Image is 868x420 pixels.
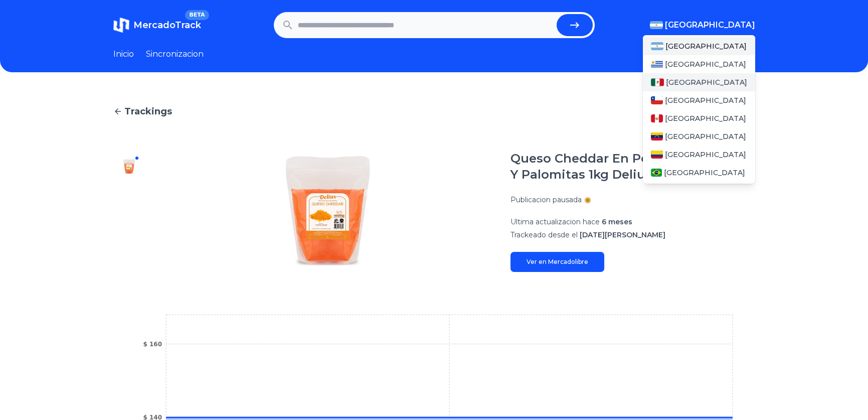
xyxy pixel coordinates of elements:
[643,55,755,73] a: Uruguay[GEOGRAPHIC_DATA]
[124,104,172,118] span: Trackings
[113,17,129,33] img: MercadoTrack
[651,114,663,122] img: Peru
[510,217,600,226] span: Ultima actualizacion hace
[651,151,663,159] img: Colombia
[121,159,137,175] img: Queso Cheddar En Polvo Para Botanas Y Palomitas 1kg Deliux
[665,131,746,142] span: [GEOGRAPHIC_DATA]
[643,164,755,182] a: Brasil[GEOGRAPHIC_DATA]
[665,41,747,51] span: [GEOGRAPHIC_DATA]
[651,78,664,86] img: Mexico
[165,151,490,272] img: Queso Cheddar En Polvo Para Botanas Y Palomitas 1kg Deliux
[665,59,746,69] span: [GEOGRAPHIC_DATA]
[665,113,746,123] span: [GEOGRAPHIC_DATA]
[510,151,755,183] h1: Queso Cheddar En Polvo Para Botanas Y Palomitas 1kg Deliux
[643,127,755,146] a: Venezuela[GEOGRAPHIC_DATA]
[113,104,755,118] a: Trackings
[643,91,755,109] a: Chile[GEOGRAPHIC_DATA]
[510,252,604,272] a: Ver en Mercadolibre
[665,19,755,31] span: [GEOGRAPHIC_DATA]
[651,169,662,177] img: Brasil
[133,20,201,31] span: MercadoTrack
[665,95,746,105] span: [GEOGRAPHIC_DATA]
[664,168,745,178] span: [GEOGRAPHIC_DATA]
[650,19,755,31] button: [GEOGRAPHIC_DATA]
[651,132,663,141] img: Venezuela
[650,21,663,29] img: Argentina
[113,17,201,33] a: MercadoTrackBETA
[510,230,578,239] span: Trackeado desde el
[643,73,755,91] a: Mexico[GEOGRAPHIC_DATA]
[113,48,134,60] a: Inicio
[651,96,663,104] img: Chile
[143,341,162,348] tspan: $ 160
[651,60,663,68] img: Uruguay
[146,48,204,60] a: Sincronizacion
[665,150,746,160] span: [GEOGRAPHIC_DATA]
[651,42,664,50] img: Argentina
[643,37,755,55] a: Argentina[GEOGRAPHIC_DATA]
[602,217,632,226] span: 6 meses
[510,195,582,205] p: Publicacion pausada
[666,77,747,87] span: [GEOGRAPHIC_DATA]
[643,146,755,164] a: Colombia[GEOGRAPHIC_DATA]
[580,230,665,239] span: [DATE][PERSON_NAME]
[185,10,209,20] span: BETA
[643,109,755,127] a: Peru[GEOGRAPHIC_DATA]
